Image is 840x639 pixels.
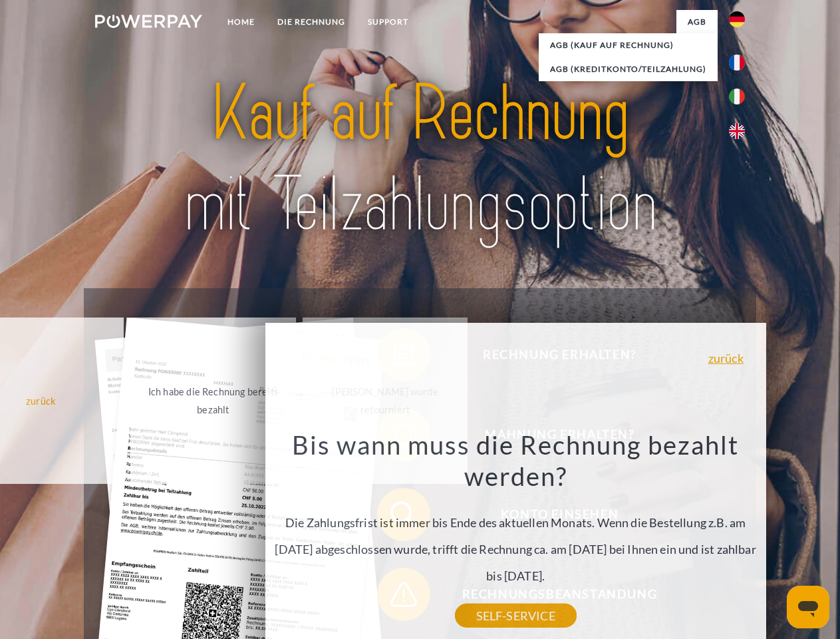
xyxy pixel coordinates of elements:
div: Ich habe die Rechnung bereits bezahlt [138,383,288,419]
img: de [729,11,745,27]
img: title-powerpay_de.svg [127,64,713,255]
h3: Bis wann muss die Rechnung bezahlt werden? [273,429,758,493]
img: it [729,89,745,105]
img: logo-powerpay-white.svg [95,15,202,28]
a: SUPPORT [356,10,420,34]
img: en [729,123,745,139]
div: Die Zahlungsfrist ist immer bis Ende des aktuellen Monats. Wenn die Bestellung z.B. am [DATE] abg... [273,429,758,616]
a: agb [676,10,718,34]
iframe: Schaltfläche zum Öffnen des Messaging-Fensters [787,586,829,628]
a: zurück [708,352,744,364]
a: AGB (Kreditkonto/Teilzahlung) [539,57,718,81]
a: AGB (Kauf auf Rechnung) [539,33,718,57]
a: DIE RECHNUNG [266,10,356,34]
a: Home [216,10,266,34]
a: SELF-SERVICE [455,604,577,628]
img: fr [729,55,745,71]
